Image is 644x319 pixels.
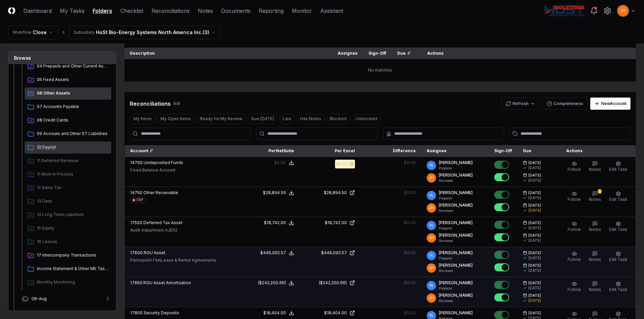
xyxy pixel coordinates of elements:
a: Folders [93,7,112,15]
span: VL [429,223,434,228]
div: $0.00 [404,220,416,226]
span: 11 Deferred Revenue [37,158,109,164]
span: [DATE] [528,281,541,286]
span: 17500 [130,220,142,225]
button: Unblocked [352,114,381,124]
a: 16 Leases [25,236,111,248]
a: 17 Intercompany Transactions [25,249,111,262]
button: Mark complete [494,281,509,289]
button: Blocked [326,114,350,124]
div: Due [397,50,411,56]
a: 07 Accounts Payable [25,101,111,113]
p: [PERSON_NAME] [439,250,473,256]
button: Mark complete [494,173,509,181]
span: 11 Work In Process [37,171,109,177]
p: [PERSON_NAME] [439,202,473,208]
span: Edit Task [609,227,627,232]
a: $18,742.00 [305,220,355,226]
button: Refresh [501,98,540,110]
span: [DATE] [528,293,541,298]
div: [DATE] [528,238,541,243]
span: 07 Accounts Payable [37,104,109,110]
button: 1Notes [588,190,602,204]
span: VL [429,193,434,198]
button: Notes [588,160,602,174]
span: 08 Credit Cards [37,117,109,123]
a: 08 Credit Cards [25,114,111,127]
span: VL [429,313,434,318]
div: [DATE] [528,208,541,213]
div: [DATE] [528,298,541,303]
span: Follow [568,167,581,172]
div: $0.00 [336,161,348,167]
span: Notes [589,197,601,202]
button: NewAccount [590,98,630,110]
span: [DATE] [528,173,541,178]
a: Income Statement & Other ME Tasks [25,263,111,275]
span: VL [429,283,434,288]
th: Per Excel [300,145,360,157]
div: $18,742.00 [264,220,286,226]
p: Fixed Balance Account [130,167,183,173]
button: Mark complete [494,191,509,199]
span: JH [429,175,434,180]
span: Edit Task [609,257,627,262]
p: Permanent File\Lease & Rental Agreements [130,257,216,263]
div: $0.00 [404,280,416,286]
p: Audit Adjustment AJE02 [130,227,183,233]
span: Security Deposits [144,310,179,315]
a: My Tasks [60,7,85,15]
p: Reviewer [439,238,473,243]
p: [PERSON_NAME] [439,220,473,226]
h3: Browse [8,52,116,64]
button: $28,894.50 [263,190,294,196]
button: Notes [588,280,602,294]
div: $446,092.57 [321,250,347,256]
span: 16 Leases [37,239,109,245]
button: Mark complete [494,293,509,301]
p: Preparer [439,256,473,261]
a: $28,894.50 [305,190,355,196]
a: ($242,200.66) [305,280,355,286]
a: Notes [198,7,213,15]
button: Completeness [542,98,588,110]
a: Assistant [320,7,343,15]
span: 12 Sales Tax [37,185,109,191]
div: Workflow [13,29,31,35]
a: 04 Prepaids and Other Current Assets [25,60,111,73]
div: FRP [137,197,143,203]
span: 05 Fixed Assets [37,77,109,83]
button: $18,404.00 [263,310,294,316]
span: 06 Other Assets [37,90,109,96]
span: 08-Aug [31,296,47,302]
img: Logo [8,7,15,14]
button: Follow [566,220,582,234]
td: No matches [124,59,636,81]
div: [DATE] [528,195,541,201]
span: JH [621,8,625,13]
img: Host NA Holdings logo [545,5,585,16]
a: 10 Payroll [25,141,111,154]
span: Edit Task [609,167,627,172]
a: Monitor [292,7,312,15]
button: Mark complete [494,251,509,259]
span: VL [429,253,434,258]
span: 14750 [130,190,142,195]
button: Mark complete [494,161,509,169]
div: New Account [601,101,626,107]
div: $0.00 [404,310,416,316]
div: Due [523,148,550,154]
span: Notes [589,227,601,232]
a: 14 Long Term Liabilities [25,209,111,221]
span: Other Receivable [143,190,178,195]
div: Actions [422,50,630,56]
div: Subsidiary [74,29,95,35]
div: [DATE] [528,178,541,183]
span: 09 Accruals and Other ST Liabilities [37,131,109,137]
span: Notes [589,167,601,172]
a: 11 Deferred Revenue [25,155,111,167]
a: 05 Fixed Assets [25,74,111,86]
a: Reporting [259,7,284,15]
span: Edit Task [609,287,627,292]
th: Per NetSuite [239,145,300,157]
